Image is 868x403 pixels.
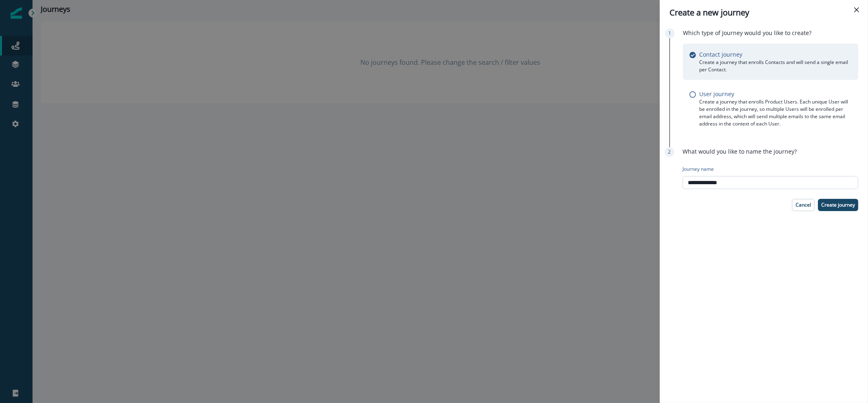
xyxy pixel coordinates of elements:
[818,199,858,211] button: Create journey
[792,199,815,211] button: Cancel
[796,202,811,208] p: Cancel
[699,98,852,128] p: Create a journey that enrolls Product Users. Each unique User will be enrolled in the journey, so...
[850,3,863,16] button: Close
[670,7,858,19] div: Create a new journey
[683,147,797,156] p: What would you like to name the journey?
[699,50,742,59] p: Contact journey
[821,202,855,208] p: Create journey
[669,30,672,37] p: 1
[699,59,852,73] p: Create a journey that enrolls Contacts and will send a single email per Contact.
[683,165,714,173] p: Journey name
[699,90,734,98] p: User journey
[668,148,671,156] p: 2
[683,29,811,37] p: Which type of Journey would you like to create?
